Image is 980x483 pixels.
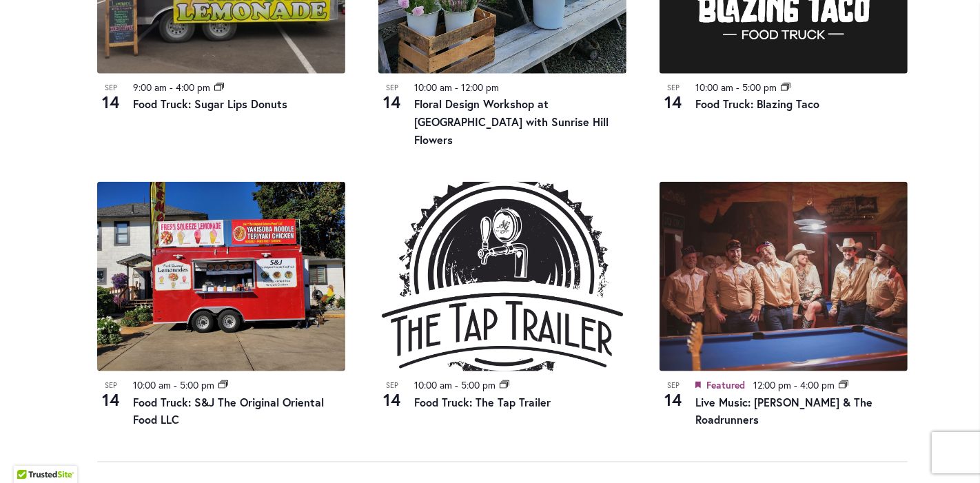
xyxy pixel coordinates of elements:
span: 14 [660,388,687,411]
a: Food Truck: Sugar Lips Donuts [133,96,287,111]
time: 10:00 am [695,81,733,94]
em: Featured [695,378,701,393]
img: Food Cart – S&J “The Original Oriental Food” [97,182,345,371]
span: Sep [660,380,687,391]
a: Food Truck: Blazing Taco [695,96,819,111]
time: 12:00 pm [461,81,499,94]
span: Sep [378,82,406,94]
img: Food Truck: The Tap Trailer [378,182,626,371]
time: 5:00 pm [742,81,777,94]
a: Food Truck: S&J The Original Oriental Food LLC [133,395,324,427]
span: 14 [97,388,125,411]
span: 14 [660,90,687,114]
span: Sep [97,380,125,391]
span: 14 [97,90,125,114]
span: Sep [660,82,687,94]
span: - [174,378,177,391]
time: 4:00 pm [800,378,835,391]
img: Live Music: Olivia Harms and the Roadrunners [660,182,908,371]
time: 4:00 pm [176,81,210,94]
span: - [170,81,173,94]
span: 14 [378,90,406,114]
iframe: Launch Accessibility Center [10,434,49,473]
time: 5:00 pm [180,378,214,391]
a: Floral Design Workshop at [GEOGRAPHIC_DATA] with Sunrise Hill Flowers [414,96,609,147]
span: Sep [97,82,125,94]
time: 10:00 am [133,378,171,391]
span: - [455,378,458,391]
span: Featured [706,378,745,391]
time: 10:00 am [414,81,452,94]
span: - [794,378,797,391]
time: 10:00 am [414,378,452,391]
time: 5:00 pm [461,378,496,391]
time: 12:00 pm [753,378,791,391]
span: - [455,81,458,94]
a: Live Music: [PERSON_NAME] & The Roadrunners [695,395,872,427]
span: Sep [378,380,406,391]
a: Food Truck: The Tap Trailer [414,395,551,409]
time: 9:00 am [133,81,167,94]
span: - [736,81,739,94]
span: 14 [378,388,406,411]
